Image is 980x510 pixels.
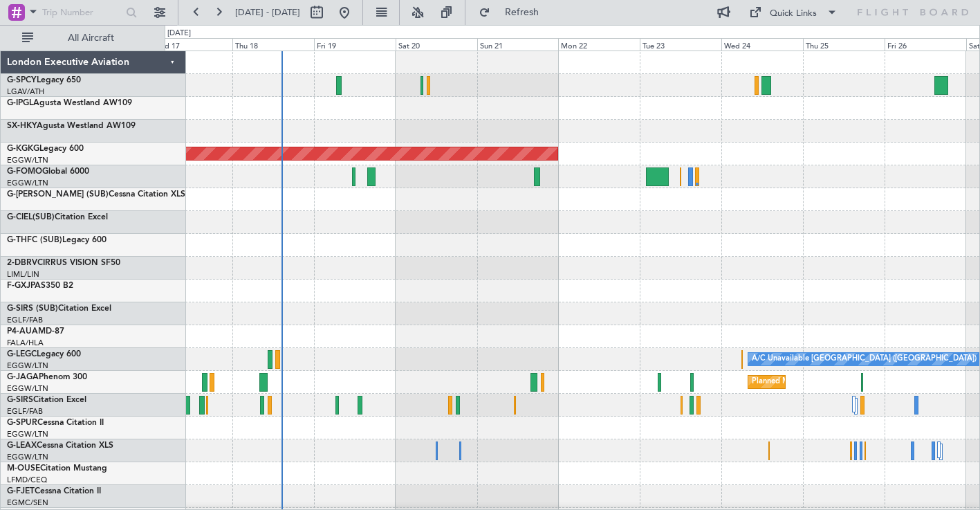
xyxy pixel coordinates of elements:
a: EGGW/LTN [7,383,48,394]
span: G-THFC (SUB) [7,236,62,244]
a: G-SPURCessna Citation II [7,419,104,427]
a: FALA/HLA [7,338,44,348]
div: Tue 23 [640,38,721,51]
div: Thu 25 [803,38,885,51]
div: Sun 21 [477,38,559,51]
button: All Aircraft [15,27,150,49]
a: G-SIRS (SUB)Citation Excel [7,304,111,313]
span: SX-HKY [7,122,37,130]
a: G-LEAXCessna Citation XLS [7,441,113,450]
span: G-LEAX [7,441,37,450]
a: G-THFC (SUB)Legacy 600 [7,236,107,244]
span: [DATE] - [DATE] [235,6,300,19]
span: P4-AUA [7,327,38,336]
a: EGGW/LTN [7,361,48,371]
div: Thu 18 [232,38,314,51]
a: EGGW/LTN [7,178,48,188]
span: G-CIEL(SUB) [7,213,55,221]
a: P4-AUAMD-87 [7,327,64,336]
a: EGLF/FAB [7,406,43,417]
a: G-IPGLAgusta Westland AW109 [7,99,132,107]
span: G-[PERSON_NAME] (SUB) [7,190,109,199]
div: [DATE] [167,28,191,39]
a: 2-DBRVCIRRUS VISION SF50 [7,259,120,267]
button: Quick Links [742,1,844,24]
span: G-IPGL [7,99,33,107]
span: G-FJET [7,487,35,495]
div: Fri 26 [885,38,966,51]
a: EGGW/LTN [7,452,48,462]
div: Planned Maint [GEOGRAPHIC_DATA] ([GEOGRAPHIC_DATA]) [752,372,970,392]
div: Mon 22 [558,38,640,51]
span: G-KGKG [7,145,39,153]
a: SX-HKYAgusta Westland AW109 [7,122,136,130]
span: G-SPCY [7,76,37,84]
div: Fri 19 [314,38,396,51]
a: G-JAGAPhenom 300 [7,373,87,381]
a: G-FJETCessna Citation II [7,487,101,495]
div: Sat 20 [396,38,477,51]
a: G-CIEL(SUB)Citation Excel [7,213,108,221]
span: G-JAGA [7,373,39,381]
button: Refresh [472,1,555,24]
input: Trip Number [42,2,122,23]
a: G-FOMOGlobal 6000 [7,167,89,176]
a: G-SIRSCitation Excel [7,396,86,404]
a: EGMC/SEN [7,498,48,508]
span: G-SPUR [7,419,37,427]
a: LFMD/CEQ [7,475,47,485]
a: EGLF/FAB [7,315,43,325]
div: Wed 17 [151,38,232,51]
span: G-LEGC [7,350,37,358]
span: G-FOMO [7,167,42,176]
div: Quick Links [770,7,817,21]
a: EGGW/LTN [7,155,48,165]
div: Wed 24 [721,38,803,51]
a: G-KGKGLegacy 600 [7,145,84,153]
a: LGAV/ATH [7,86,44,97]
span: All Aircraft [36,33,146,43]
span: 2-DBRV [7,259,37,267]
div: A/C Unavailable [GEOGRAPHIC_DATA] ([GEOGRAPHIC_DATA]) [752,349,977,370]
span: F-GXJP [7,282,35,290]
span: M-OUSE [7,464,40,473]
a: G-[PERSON_NAME] (SUB)Cessna Citation XLS [7,190,185,199]
a: EGGW/LTN [7,429,48,439]
a: F-GXJPAS350 B2 [7,282,73,290]
a: G-SPCYLegacy 650 [7,76,81,84]
span: G-SIRS (SUB) [7,304,58,313]
span: Refresh [493,8,551,17]
a: G-LEGCLegacy 600 [7,350,81,358]
a: M-OUSECitation Mustang [7,464,107,473]
span: G-SIRS [7,396,33,404]
a: LIML/LIN [7,269,39,280]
